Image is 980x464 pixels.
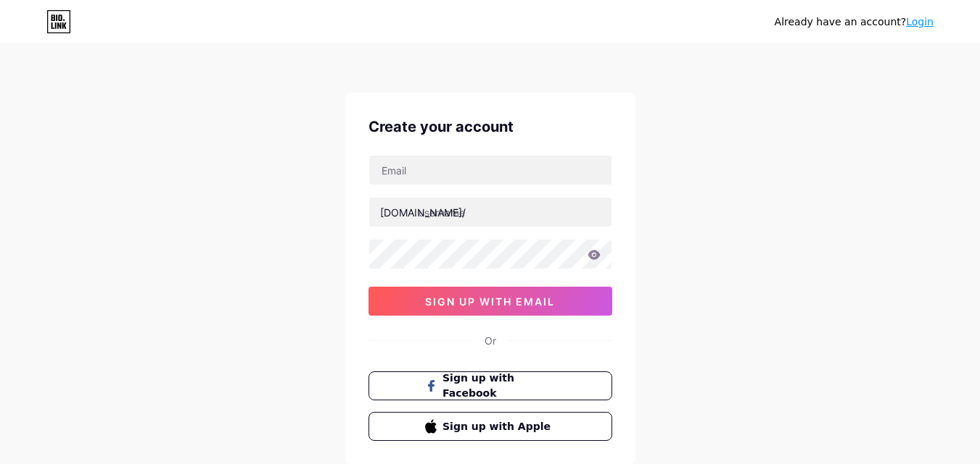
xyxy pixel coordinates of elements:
span: sign up with email [425,295,555,308]
div: Already have an account? [775,14,934,30]
button: Sign up with Apple [368,412,612,441]
div: [DOMAIN_NAME]/ [380,205,466,220]
input: Email [369,156,612,185]
span: Sign up with Facebook [442,371,555,401]
button: sign up with email [368,287,612,316]
span: Sign up with Apple [442,419,555,434]
button: Sign up with Facebook [368,371,612,400]
div: Or [485,333,496,348]
input: username [369,198,612,227]
a: Login [906,16,934,28]
div: Create your account [368,116,612,138]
